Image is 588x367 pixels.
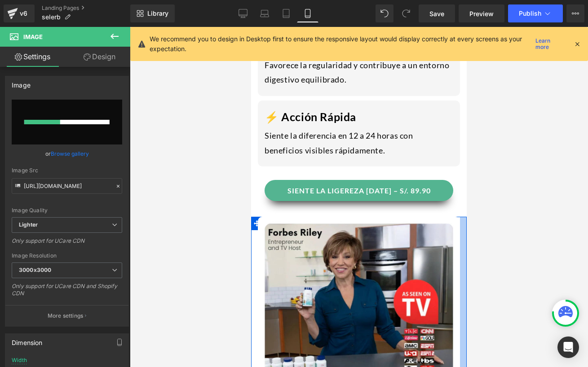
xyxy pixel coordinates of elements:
span: Save [429,9,444,18]
a: Design [67,47,132,67]
a: Laptop [254,4,275,22]
a: Desktop [232,4,254,22]
p: More settings [48,312,84,320]
h1: 💡 Salud Intestinal [13,12,202,27]
p: We recommend you to design in Desktop first to ensure the responsive layout would display correct... [150,34,532,54]
button: Publish [508,4,563,22]
div: Image [12,76,31,89]
div: Width [12,357,27,363]
b: Lighter [19,221,38,228]
button: More settings [5,305,128,326]
div: Open Intercom Messenger [557,336,579,358]
div: v6 [18,8,29,19]
a: Tablet [275,4,297,22]
a: Browse gallery [51,146,89,162]
span: Preview [469,9,494,18]
div: Image Resolution [12,253,122,259]
input: Link [12,178,122,194]
button: Undo [376,4,393,22]
div: Siente la diferencia en 12 a 24 horas con beneficios visibles rápidamente. [13,101,202,135]
button: Redo [397,4,415,22]
div: Dimension [12,334,43,346]
a: Learn more [532,39,566,49]
button: SIENTE LA LIGEREZA [DATE] – S/. 89.90 [13,153,202,174]
div: Favorece la regularidad y contribuye a un entorno digestivo equilibrado. [13,31,202,65]
a: Landing Pages [42,4,130,12]
a: v6 [4,4,35,22]
div: or [12,149,122,158]
b: 3000x3000 [19,267,51,273]
div: Only support for UCare CDN and Shopify CDN [12,283,122,303]
a: New Library [130,4,175,22]
div: Image Src [12,167,122,174]
h1: ⚡ Acción Rápida [13,83,202,97]
span: Image [23,33,43,40]
a: Mobile [297,4,318,22]
div: Image Quality [12,207,122,214]
span: Library [147,9,168,17]
button: More [566,4,584,22]
a: Preview [459,4,504,22]
span: selerb [42,13,61,21]
div: Only support for UCare CDN [12,237,122,250]
span: Publish [519,10,541,17]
